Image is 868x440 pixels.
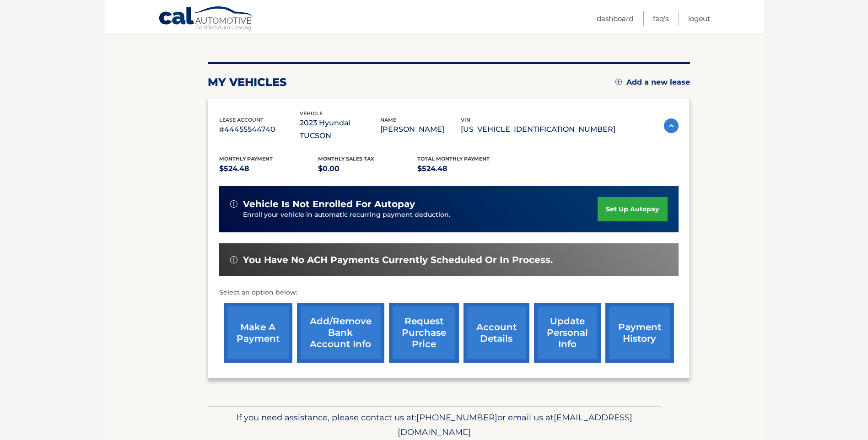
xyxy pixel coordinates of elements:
[653,11,669,26] a: FAQ's
[243,199,415,210] span: vehicle is not enrolled for autopay
[534,303,601,363] a: update personal info
[461,117,470,123] span: vin
[417,156,490,162] span: Total Monthly Payment
[664,118,679,133] img: accordion-active.svg
[688,11,710,26] a: Logout
[300,110,323,117] span: vehicle
[158,6,254,32] a: Cal Automotive
[214,410,655,440] p: If you need assistance, please contact us at: or email us at
[219,123,300,136] p: #44455544740
[219,156,273,162] span: Monthly Payment
[597,11,633,26] a: Dashboard
[615,79,622,85] img: add.svg
[208,75,287,89] h2: my vehicles
[219,117,264,123] span: lease account
[300,117,380,142] p: 2023 Hyundai TUCSON
[389,303,459,363] a: request purchase price
[417,162,517,175] p: $524.48
[605,303,674,363] a: payment history
[219,287,679,298] p: Select an option below:
[380,123,461,136] p: [PERSON_NAME]
[598,197,667,221] a: set up autopay
[243,210,598,220] p: Enroll your vehicle in automatic recurring payment deduction.
[224,303,292,363] a: make a payment
[615,78,690,87] a: Add a new lease
[318,162,417,175] p: $0.00
[230,200,237,208] img: alert-white.svg
[461,123,615,136] p: [US_VEHICLE_IDENTIFICATION_NUMBER]
[318,156,374,162] span: Monthly sales Tax
[297,303,384,363] a: Add/Remove bank account info
[416,412,497,423] span: [PHONE_NUMBER]
[243,254,553,266] span: You have no ACH payments currently scheduled or in process.
[380,117,396,123] span: name
[464,303,529,363] a: account details
[398,412,632,437] span: [EMAIL_ADDRESS][DOMAIN_NAME]
[219,162,318,175] p: $524.48
[230,256,237,263] img: alert-white.svg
